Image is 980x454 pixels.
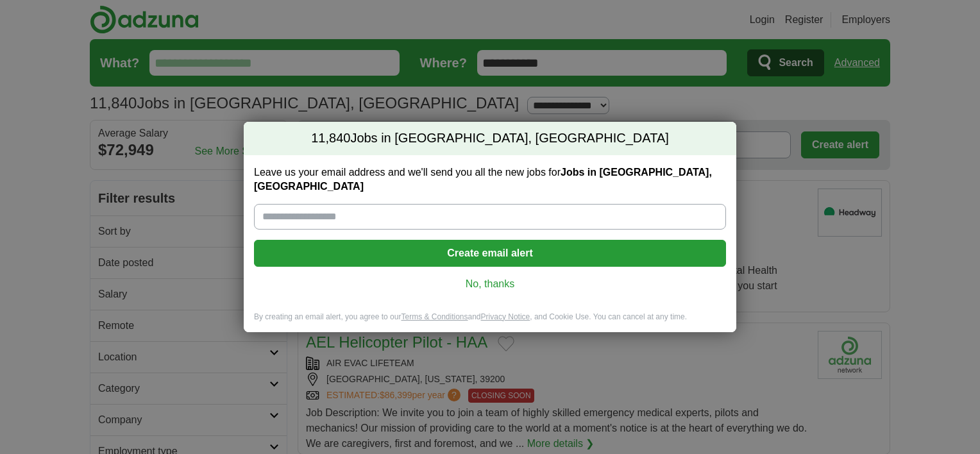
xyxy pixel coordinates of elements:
[254,167,712,192] strong: Jobs in [GEOGRAPHIC_DATA], [GEOGRAPHIC_DATA]
[401,312,468,321] a: Terms & Conditions
[254,165,726,194] label: Leave us your email address and we'll send you all the new jobs for
[311,130,350,147] span: 11,840
[244,312,736,333] div: By creating an email alert, you agree to our and , and Cookie Use. You can cancel at any time.
[481,312,530,321] a: Privacy Notice
[264,277,716,291] a: No, thanks
[254,240,726,267] button: Create email alert
[244,122,736,155] h2: Jobs in [GEOGRAPHIC_DATA], [GEOGRAPHIC_DATA]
